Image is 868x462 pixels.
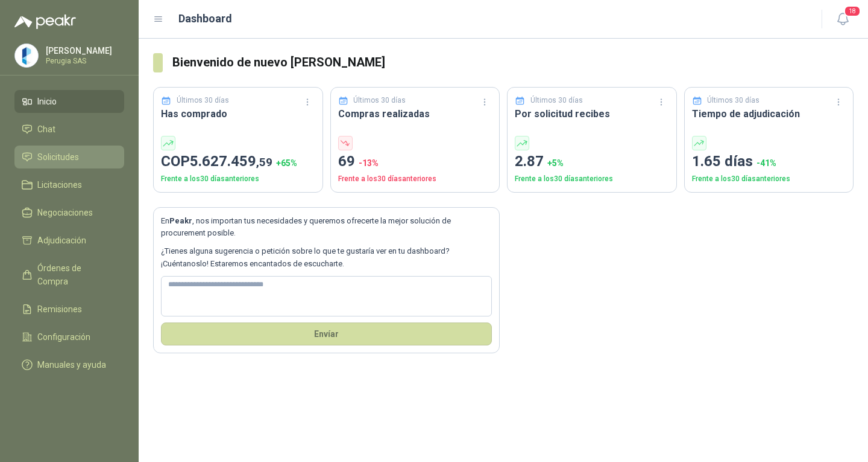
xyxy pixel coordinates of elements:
[37,178,82,191] span: Licitaciones
[161,322,492,345] button: Envíar
[14,90,124,113] a: Inicio
[37,95,57,108] span: Inicio
[37,234,86,247] span: Adjudicación
[161,173,315,185] p: Frente a los 30 días anteriores
[177,95,229,106] p: Últimos 30 días
[178,10,232,27] h1: Dashboard
[692,173,846,185] p: Frente a los 30 días anteriores
[14,14,76,29] img: Logo peakr
[161,150,315,173] p: COP
[172,53,854,72] h3: Bienvenido de nuevo [PERSON_NAME]
[37,150,79,164] span: Solicitudes
[338,150,492,173] p: 69
[338,106,492,121] h3: Compras realizadas
[169,216,192,225] b: Peakr
[161,245,492,270] p: ¿Tienes alguna sugerencia o petición sobre lo que te gustaría ver en tu dashboard? ¡Cuéntanoslo! ...
[46,57,121,65] p: Perugia SAS
[359,158,379,168] span: -13 %
[353,95,406,106] p: Últimos 30 días
[37,358,106,371] span: Manuales y ayuda
[15,44,38,67] img: Company Logo
[14,298,124,321] a: Remisiones
[14,229,124,252] a: Adjudicación
[14,118,124,141] a: Chat
[692,106,846,121] h3: Tiempo de adjudicación
[161,215,492,240] p: En , nos importan tus necesidades y queremos ofrecerte la mejor solución de procurement posible.
[37,123,55,136] span: Chat
[14,201,124,224] a: Negociaciones
[190,153,272,170] span: 5.627.459
[256,155,272,169] span: ,59
[37,206,93,219] span: Negociaciones
[14,353,124,376] a: Manuales y ayuda
[515,106,669,121] h3: Por solicitud recibes
[37,303,82,316] span: Remisiones
[338,173,492,185] p: Frente a los 30 días anteriores
[276,158,297,168] span: + 65 %
[14,173,124,196] a: Licitaciones
[37,261,113,288] span: Órdenes de Compra
[692,150,846,173] p: 1.65 días
[844,5,861,17] span: 18
[515,150,669,173] p: 2.87
[14,146,124,168] a: Solicitudes
[530,95,583,106] p: Últimos 30 días
[14,326,124,348] a: Configuración
[756,158,776,168] span: -41 %
[37,330,90,344] span: Configuración
[161,106,315,121] h3: Has comprado
[14,257,124,293] a: Órdenes de Compra
[515,173,669,185] p: Frente a los 30 días anteriores
[547,158,564,168] span: + 5 %
[46,47,121,55] p: [PERSON_NAME]
[832,8,854,30] button: 18
[707,95,759,106] p: Últimos 30 días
